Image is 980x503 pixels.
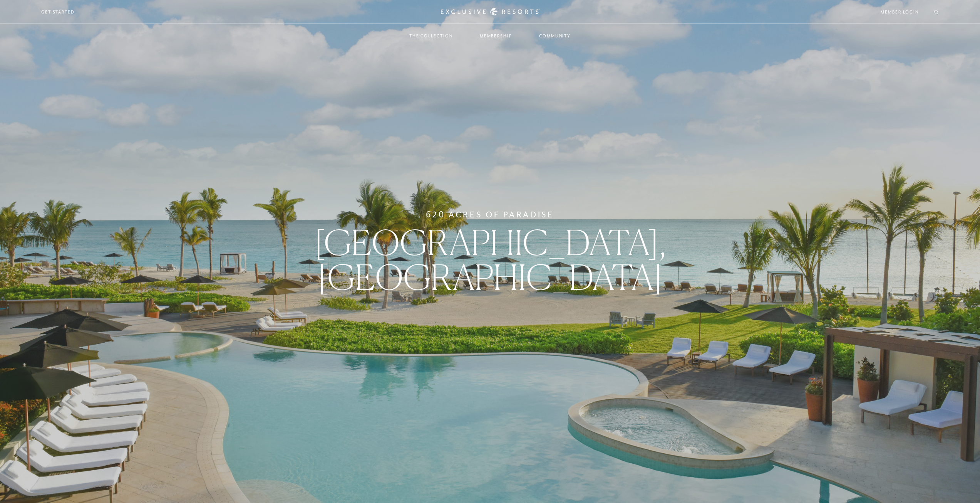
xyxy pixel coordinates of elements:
[402,25,461,47] a: The Collection
[314,221,666,298] span: [GEOGRAPHIC_DATA], [GEOGRAPHIC_DATA]
[881,8,919,15] a: Member Login
[531,25,578,47] a: Community
[426,209,554,221] h6: 620 Acres of Paradise
[41,8,75,15] a: Get Started
[472,25,520,47] a: Membership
